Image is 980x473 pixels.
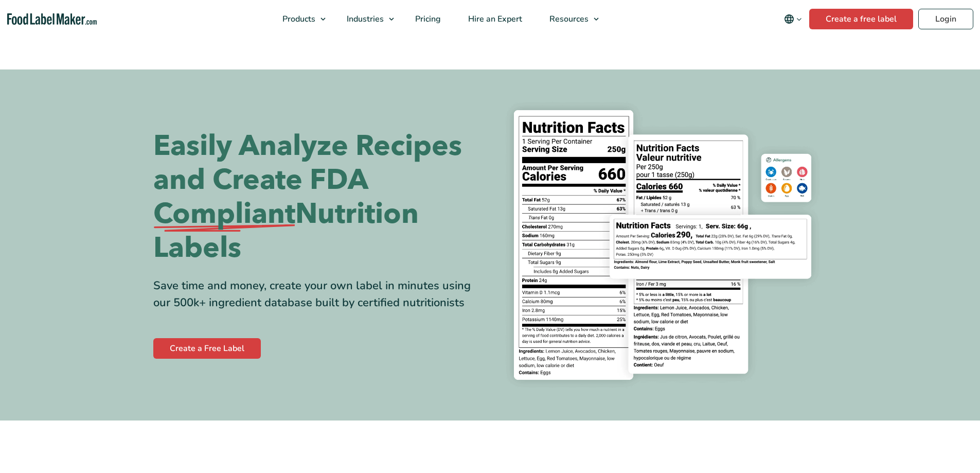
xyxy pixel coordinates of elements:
span: Products [279,13,316,25]
h1: Easily Analyze Recipes and Create FDA Nutrition Labels [153,129,483,265]
a: Food Label Maker homepage [7,13,97,25]
span: Pricing [412,13,442,25]
span: Industries [344,13,385,25]
a: Create a Free Label [153,338,261,359]
div: Save time and money, create your own label in minutes using our 500k+ ingredient database built b... [153,277,483,311]
a: Login [918,9,973,29]
span: Resources [546,13,590,25]
span: Compliant [153,197,295,231]
a: Create a free label [809,9,913,29]
span: Hire an Expert [465,13,523,25]
button: Change language [777,9,809,29]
